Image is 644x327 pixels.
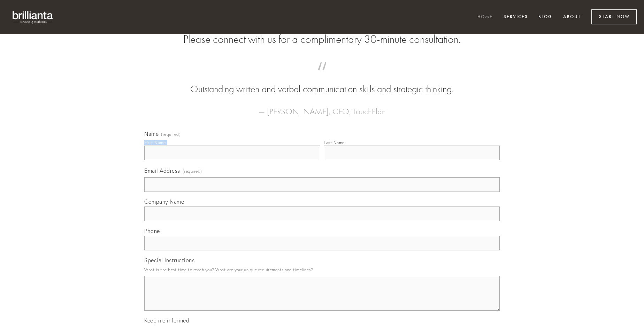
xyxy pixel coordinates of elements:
[144,257,194,264] span: Special Instructions
[473,11,497,23] a: Home
[155,69,489,83] span: “
[7,7,59,27] img: brillianta - research, strategy, marketing
[591,9,637,24] a: Start Now
[499,11,532,23] a: Services
[559,11,585,23] a: About
[144,198,184,205] span: Company Name
[144,317,189,324] span: Keep me informed
[144,33,500,46] h2: Please connect with us for a complimentary 30-minute consultation.
[534,11,557,23] a: Blog
[161,132,181,137] span: (required)
[144,130,159,137] span: Name
[155,69,489,96] blockquote: Outstanding written and verbal communication skills and strategic thinking.
[144,265,500,274] p: What is the best time to reach you? What are your unique requirements and timelines?
[183,166,202,176] span: (required)
[324,140,345,145] div: Last Name
[155,96,489,118] figcaption: — [PERSON_NAME], CEO, TouchPlan
[144,140,166,145] div: First Name
[144,227,160,234] span: Phone
[144,167,180,174] span: Email Address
